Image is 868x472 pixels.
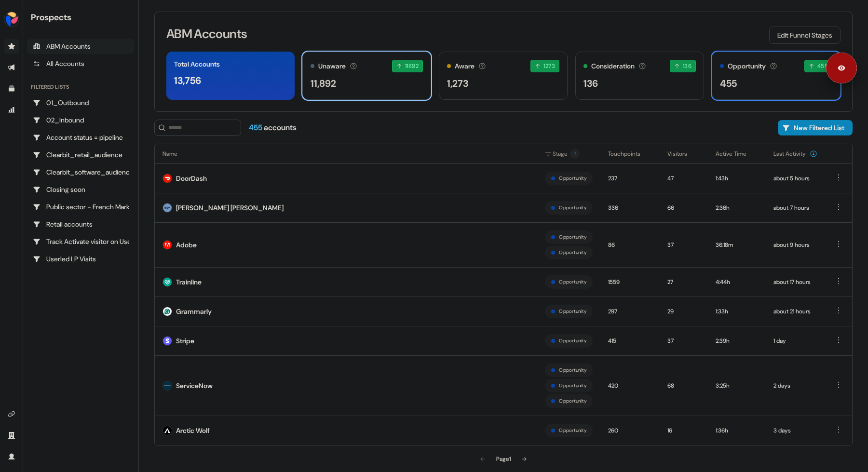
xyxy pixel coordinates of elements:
button: Last Activity [773,145,817,162]
div: 3 days [773,426,817,435]
div: 1:43h [716,174,758,183]
div: Prospects [31,12,135,23]
div: All Accounts [33,59,129,68]
div: ServiceNow [176,381,213,391]
div: Stage [545,149,593,159]
div: 3:25h [716,381,758,391]
button: Opportunity [559,426,586,435]
div: 297 [608,307,652,316]
button: Edit Funnel Stages [769,27,841,44]
a: Go to integrations [4,406,19,422]
div: 336 [608,203,652,213]
div: Account status = pipeline [33,133,129,142]
div: 01_Outbound [33,98,129,108]
button: Opportunity [559,203,586,212]
a: ABM Accounts [27,39,135,54]
button: Opportunity [559,233,586,242]
div: 36:18m [716,240,758,250]
div: 37 [667,336,700,346]
button: Opportunity [559,366,586,375]
div: 237 [608,174,652,183]
h3: ABM Accounts [166,27,247,40]
a: Go to Clearbit_retail_audience [27,147,135,162]
div: Clearbit_retail_audience [33,150,129,160]
div: 1,273 [447,76,468,91]
div: 86 [608,240,652,250]
div: Opportunity [728,61,766,71]
div: 260 [608,426,652,435]
button: Opportunity [559,337,586,345]
div: Grammarly [176,307,212,316]
div: Public sector - French Market [33,202,129,212]
div: 1:36h [716,426,758,435]
button: Opportunity [559,397,586,405]
div: Arctic Wolf [176,426,210,435]
span: 455 [249,122,264,133]
span: 1 [570,149,580,159]
a: Go to Public sector - French Market [27,199,135,215]
a: Go to Track Activate visitor on Userled LP [27,234,135,249]
a: Go to Closing soon [27,182,135,197]
div: 66 [667,203,700,213]
a: Go to outbound experience [4,60,19,75]
div: 47 [667,174,700,183]
div: 29 [667,307,700,316]
div: about 17 hours [773,277,817,287]
a: Go to templates [4,81,19,96]
div: Trainline [176,277,202,287]
div: Track Activate visitor on Userled LP [33,237,129,246]
div: Page 1 [496,454,511,464]
div: 1 day [773,336,817,346]
a: Go to attribution [4,102,19,118]
button: Active Time [716,145,758,162]
span: 136 [683,61,692,71]
a: Go to profile [4,449,19,464]
div: 68 [667,381,700,391]
div: Closing soon [33,185,129,194]
div: Adobe [176,240,197,250]
div: Userled LP Visits [33,254,129,264]
a: All accounts [27,56,135,71]
span: 1273 [543,61,555,71]
div: 2 days [773,381,817,391]
div: 4:44h [716,277,758,287]
button: Opportunity [559,248,586,257]
div: DoorDash [176,174,207,183]
button: Opportunity [559,381,586,390]
a: Go to 01_Outbound [27,95,135,110]
div: Total Accounts [174,59,220,69]
div: 2:36h [716,203,758,213]
div: about 9 hours [773,240,817,250]
button: Opportunity [559,174,586,183]
div: Unaware [318,61,346,71]
span: 455 [817,61,828,71]
a: Go to Userled LP Visits [27,251,135,267]
span: 11892 [405,61,419,71]
button: Touchpoints [608,145,652,162]
div: 415 [608,336,652,346]
div: about 7 hours [773,203,817,213]
button: Opportunity [559,307,586,316]
div: Consideration [591,61,635,71]
div: 1:33h [716,307,758,316]
div: about 21 hours [773,307,817,316]
div: 420 [608,381,652,391]
div: Retail accounts [33,219,129,229]
button: Opportunity [559,278,586,286]
div: Filtered lists [31,83,69,91]
a: Go to Account status = pipeline [27,130,135,145]
div: 16 [667,426,700,435]
div: 136 [583,76,598,91]
a: Go to Retail accounts [27,216,135,232]
div: 27 [667,277,700,287]
div: 13,756 [174,73,201,88]
button: New Filtered List [778,120,853,135]
div: 2:39h [716,336,758,346]
th: Name [155,144,537,163]
a: Go to 02_Inbound [27,112,135,128]
div: about 5 hours [773,174,817,183]
div: 455 [720,76,737,91]
div: ABM Accounts [33,41,129,51]
div: Stripe [176,336,194,346]
a: Go to team [4,428,19,443]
